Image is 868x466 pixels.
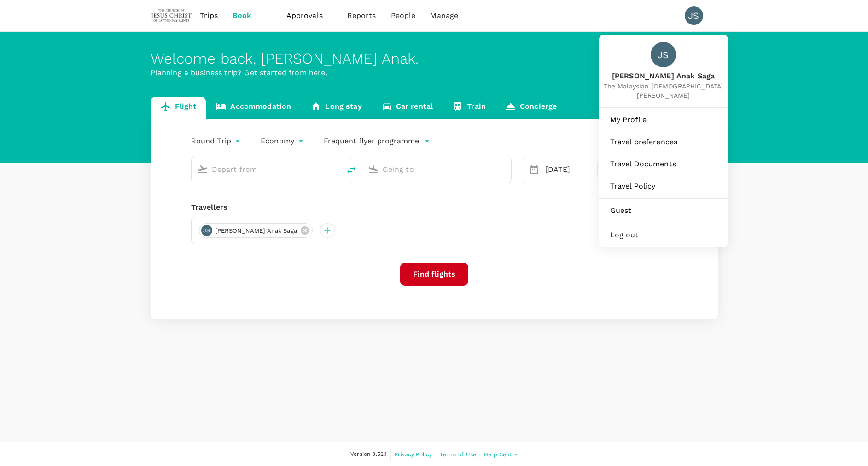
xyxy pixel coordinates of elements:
[261,134,305,148] div: Economy
[191,202,677,213] div: Travellers
[610,159,717,170] span: Travel Documents
[603,110,724,130] a: My Profile
[430,10,458,21] span: Manage
[347,10,376,21] span: Reports
[603,154,724,174] a: Travel Documents
[685,6,703,25] div: JS
[603,176,724,196] a: Travel Policy
[286,10,332,21] span: Approvals
[191,134,243,148] div: Round Trip
[395,451,432,458] span: Privacy Policy
[443,97,495,119] a: Train
[212,162,321,177] input: Depart from
[542,160,595,179] div: [DATE]
[610,230,717,241] span: Log out
[440,451,476,458] span: Terms of Use
[484,449,518,460] a: Help Centre
[383,162,492,177] input: Going to
[200,10,218,21] span: Trips
[301,97,371,119] a: Long stay
[334,168,336,170] button: Open
[400,263,468,286] button: Find flights
[603,201,724,221] a: Guest
[599,82,728,100] span: The Malaysian [DEMOGRAPHIC_DATA][PERSON_NAME]
[206,97,301,119] a: Accommodation
[651,42,676,67] div: JS
[201,225,212,236] div: JS
[440,449,476,460] a: Terms of Use
[350,450,387,459] span: Version 3.52.1
[233,10,252,21] span: Book
[391,10,416,21] span: People
[151,6,193,26] img: The Malaysian Church of Jesus Christ of Latter-day Saints
[340,159,362,181] button: delete
[610,136,717,147] span: Travel preferences
[324,136,419,147] p: Frequent flyer programme
[610,205,717,216] span: Guest
[199,223,313,238] div: JS[PERSON_NAME] Anak Saga
[495,97,566,119] a: Concierge
[372,97,443,119] a: Car rental
[610,181,717,192] span: Travel Policy
[324,136,430,147] button: Frequent flyer programme
[603,225,724,245] div: Log out
[603,132,724,152] a: Travel preferences
[395,449,432,460] a: Privacy Policy
[151,97,206,119] a: Flight
[505,168,507,170] button: Open
[151,50,718,67] div: Welcome back , [PERSON_NAME] Anak .
[610,114,717,125] span: My Profile
[599,71,728,82] span: [PERSON_NAME] Anak Saga
[210,226,303,236] span: [PERSON_NAME] Anak Saga
[484,451,518,458] span: Help Centre
[151,67,718,78] p: Planning a business trip? Get started from here.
